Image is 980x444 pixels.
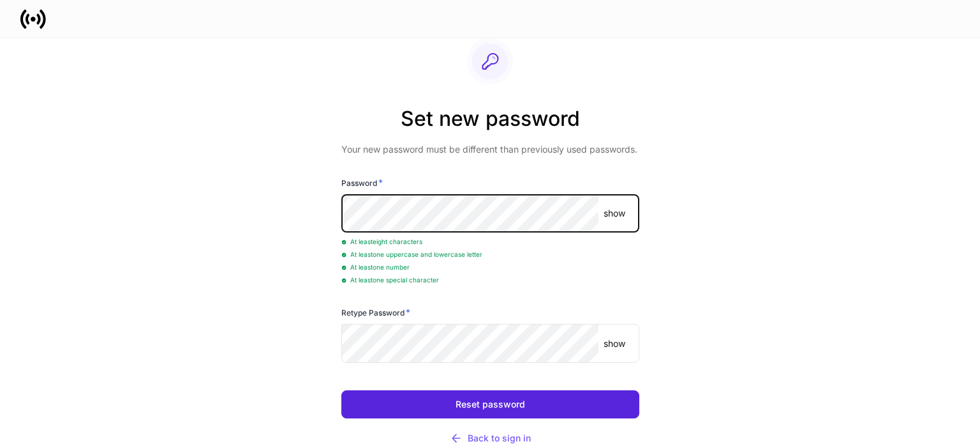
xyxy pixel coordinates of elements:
[341,105,639,143] h2: Set new password
[456,400,525,409] div: Reset password
[341,306,410,319] h6: Retype Password
[341,263,410,271] span: At least one number
[341,238,422,245] span: At least eight characters
[341,390,639,418] button: Reset password
[604,207,625,220] p: show
[604,337,625,350] p: show
[341,250,482,258] span: At least one uppercase and lowercase letter
[341,176,383,189] h6: Password
[341,143,639,156] p: Your new password must be different than previously used passwords.
[341,276,439,284] span: At least one special character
